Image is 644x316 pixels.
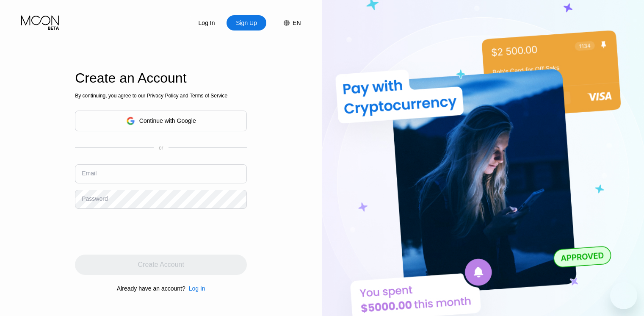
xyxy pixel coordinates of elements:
[227,15,266,30] div: Sign Up
[159,145,163,151] div: or
[190,93,227,99] span: Terms of Service
[75,70,247,86] div: Create an Account
[82,195,108,202] div: Password
[610,282,637,309] iframe: Button to launch messaging window
[293,19,301,26] div: EN
[139,117,196,124] div: Continue with Google
[275,15,301,30] div: EN
[75,215,204,248] iframe: reCAPTCHA
[185,285,205,292] div: Log In
[235,19,258,27] div: Sign Up
[187,15,227,30] div: Log In
[117,285,185,292] div: Already have an account?
[147,93,179,99] span: Privacy Policy
[189,285,205,292] div: Log In
[198,19,216,27] div: Log In
[75,93,247,99] div: By continuing, you agree to our
[75,111,247,131] div: Continue with Google
[178,93,190,99] span: and
[82,170,97,177] div: Email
